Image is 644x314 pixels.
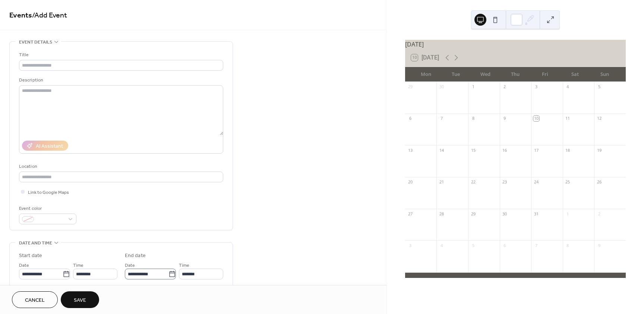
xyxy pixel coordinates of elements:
[19,252,42,260] div: Start date
[596,147,602,153] div: 19
[19,205,75,212] div: Event color
[565,243,571,248] div: 8
[19,163,222,170] div: Location
[596,84,602,90] div: 5
[560,67,590,82] div: Sat
[405,40,626,49] div: [DATE]
[61,291,99,308] button: Save
[19,262,29,269] span: Date
[19,51,222,59] div: Title
[533,179,539,185] div: 24
[19,38,52,46] span: Event details
[502,179,508,185] div: 23
[533,116,539,121] div: 10
[470,116,476,121] div: 8
[9,8,32,23] a: Events
[470,84,476,90] div: 1
[407,84,413,90] div: 29
[596,179,602,185] div: 26
[565,211,571,217] div: 1
[590,67,620,82] div: Sun
[533,84,539,90] div: 3
[28,189,69,196] span: Link to Google Maps
[439,116,444,121] div: 7
[565,147,571,153] div: 18
[407,243,413,248] div: 3
[19,76,222,84] div: Description
[439,179,444,185] div: 21
[565,116,571,121] div: 11
[407,211,413,217] div: 27
[439,243,444,248] div: 4
[530,67,560,82] div: Fri
[411,67,441,82] div: Mon
[502,243,508,248] div: 6
[502,147,508,153] div: 16
[407,179,413,185] div: 20
[470,147,476,153] div: 15
[533,147,539,153] div: 17
[179,262,189,269] span: Time
[502,211,508,217] div: 30
[19,239,52,247] span: Date and time
[502,84,508,90] div: 2
[533,211,539,217] div: 31
[439,147,444,153] div: 14
[501,67,530,82] div: Thu
[565,84,571,90] div: 4
[25,297,45,304] span: Cancel
[125,252,146,260] div: End date
[470,179,476,185] div: 22
[407,116,413,121] div: 6
[441,67,471,82] div: Tue
[407,147,413,153] div: 13
[439,211,444,217] div: 28
[439,84,444,90] div: 30
[565,179,571,185] div: 25
[470,243,476,248] div: 5
[73,262,83,269] span: Time
[470,211,476,217] div: 29
[596,243,602,248] div: 9
[74,297,86,304] span: Save
[533,243,539,248] div: 7
[471,67,501,82] div: Wed
[502,116,508,121] div: 9
[596,211,602,217] div: 2
[596,116,602,121] div: 12
[32,8,67,23] span: / Add Event
[125,262,135,269] span: Date
[12,291,58,308] button: Cancel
